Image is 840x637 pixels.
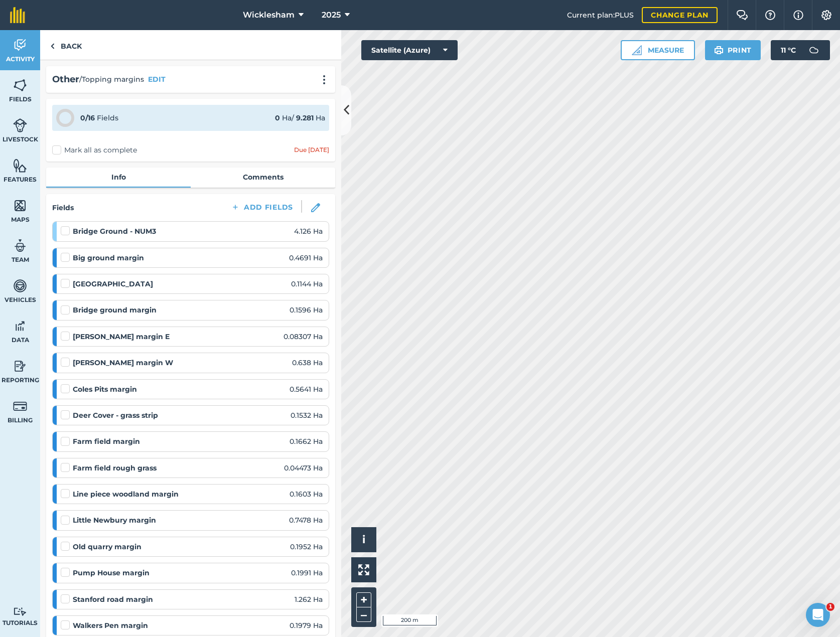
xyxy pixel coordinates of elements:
[632,45,642,55] img: Ruler icon
[358,564,369,575] img: Four arrows, one pointing top left, one top right, one bottom right and the last bottom left
[73,541,142,552] strong: Old quarry margin
[290,436,323,447] span: 0.1662 Ha
[322,9,341,21] span: 2025
[567,10,634,21] span: Current plan : PLUS
[73,567,150,578] strong: Pump House margin
[52,202,74,213] h4: Fields
[361,40,458,60] button: Satellite (Azure)
[191,168,335,187] a: Comments
[73,462,157,473] strong: Farm field rough grass
[10,7,25,23] img: fieldmargin Logo
[362,533,365,546] span: i
[13,118,27,133] img: svg+xml;base64,PD94bWwgdmVyc2lvbj0iMS4wIiBlbmNvZGluZz0idXRmLTgiPz4KPCEtLSBHZW5lcmF0b3I6IEFkb2JlIE...
[290,620,323,631] span: 0.1979 Ha
[13,198,27,213] img: svg+xml;base64,PHN2ZyB4bWxucz0iaHR0cDovL3d3dy53My5vcmcvMjAwMC9zdmciIHdpZHRoPSI1NiIgaGVpZ2h0PSI2MC...
[736,10,748,20] img: Two speech bubbles overlapping with the left bubble in the forefront
[292,357,323,368] span: 0.638 Ha
[73,357,173,368] strong: [PERSON_NAME] margin W
[291,410,323,421] span: 0.1532 Ha
[80,112,118,123] div: Fields
[820,10,832,20] img: A cog icon
[40,30,92,60] a: Back
[73,436,140,447] strong: Farm field margin
[46,168,191,187] a: Info
[705,40,761,60] button: Print
[311,203,320,212] img: svg+xml;base64,PHN2ZyB3aWR0aD0iMTgiIGhlaWdodD0iMTgiIHZpZXdCb3g9IjAgMCAxOCAxOCIgZmlsbD0ibm9uZSIgeG...
[318,75,330,85] img: svg+xml;base64,PHN2ZyB4bWxucz0iaHR0cDovL3d3dy53My5vcmcvMjAwMC9zdmciIHdpZHRoPSIyMCIgaGVpZ2h0PSIyNC...
[13,359,27,374] img: svg+xml;base64,PD94bWwgdmVyc2lvbj0iMS4wIiBlbmNvZGluZz0idXRmLTgiPz4KPCEtLSBHZW5lcmF0b3I6IEFkb2JlIE...
[764,10,776,20] img: A question mark icon
[73,620,148,631] strong: Walkers Pen margin
[351,527,376,552] button: i
[13,38,27,53] img: svg+xml;base64,PD94bWwgdmVyc2lvbj0iMS4wIiBlbmNvZGluZz0idXRmLTgiPz4KPCEtLSBHZW5lcmF0b3I6IEFkb2JlIE...
[13,278,27,293] img: svg+xml;base64,PD94bWwgdmVyc2lvbj0iMS4wIiBlbmNvZGluZz0idXRmLTgiPz4KPCEtLSBHZW5lcmF0b3I6IEFkb2JlIE...
[73,331,170,342] strong: [PERSON_NAME] margin E
[13,238,27,253] img: svg+xml;base64,PD94bWwgdmVyc2lvbj0iMS4wIiBlbmNvZGluZz0idXRmLTgiPz4KPCEtLSBHZW5lcmF0b3I6IEFkb2JlIE...
[804,40,824,60] img: svg+xml;base64,PD94bWwgdmVyc2lvbj0iMS4wIiBlbmNvZGluZz0idXRmLTgiPz4KPCEtLSBHZW5lcmF0b3I6IEFkb2JlIE...
[73,278,153,289] strong: [GEOGRAPHIC_DATA]
[290,489,323,500] span: 0.1603 Ha
[294,146,329,154] div: Due [DATE]
[621,40,695,60] button: Measure
[714,44,724,56] img: svg+xml;base64,PHN2ZyB4bWxucz0iaHR0cDovL3d3dy53My5vcmcvMjAwMC9zdmciIHdpZHRoPSIxOSIgaGVpZ2h0PSIyNC...
[13,318,27,334] img: svg+xml;base64,PD94bWwgdmVyc2lvbj0iMS4wIiBlbmNvZGluZz0idXRmLTgiPz4KPCEtLSBHZW5lcmF0b3I6IEFkb2JlIE...
[73,410,158,421] strong: Deer Cover - grass strip
[73,226,156,237] strong: Bridge Ground - NUM3
[73,252,144,263] strong: Big ground margin
[793,9,803,21] img: svg+xml;base64,PHN2ZyB4bWxucz0iaHR0cDovL3d3dy53My5vcmcvMjAwMC9zdmciIHdpZHRoPSIxNyIgaGVpZ2h0PSIxNy...
[290,541,323,552] span: 0.1952 Ha
[13,607,27,616] img: svg+xml;base64,PD94bWwgdmVyc2lvbj0iMS4wIiBlbmNvZGluZz0idXRmLTgiPz4KPCEtLSBHZW5lcmF0b3I6IEFkb2JlIE...
[771,40,830,60] button: 11 °C
[73,489,179,500] strong: Line piece woodland margin
[73,515,156,526] strong: Little Newbury margin
[73,384,137,395] strong: Coles Pits margin
[781,40,796,60] span: 11 ° C
[295,594,323,605] span: 1.262 Ha
[356,607,371,622] button: –
[294,226,323,237] span: 4.126 Ha
[275,113,280,122] strong: 0
[73,304,157,315] strong: Bridge ground margin
[13,78,27,93] img: svg+xml;base64,PHN2ZyB4bWxucz0iaHR0cDovL3d3dy53My5vcmcvMjAwMC9zdmciIHdpZHRoPSI1NiIgaGVpZ2h0PSI2MC...
[52,72,79,87] h2: Other
[289,252,323,263] span: 0.4691 Ha
[275,112,325,123] div: Ha / Ha
[284,331,323,342] span: 0.08307 Ha
[79,74,144,85] span: / Topping margins
[284,462,323,473] span: 0.04473 Ha
[80,113,95,122] strong: 0 / 16
[826,603,834,611] span: 1
[243,9,295,21] span: Wicklesham
[13,399,27,414] img: svg+xml;base64,PD94bWwgdmVyc2lvbj0iMS4wIiBlbmNvZGluZz0idXRmLTgiPz4KPCEtLSBHZW5lcmF0b3I6IEFkb2JlIE...
[290,384,323,395] span: 0.5641 Ha
[148,74,166,85] button: EDIT
[289,515,323,526] span: 0.7478 Ha
[291,567,323,578] span: 0.1991 Ha
[73,594,153,605] strong: Stanford road margin
[52,145,137,155] label: Mark all as complete
[642,7,718,23] a: Change plan
[356,592,371,607] button: +
[296,113,314,122] strong: 9.281
[806,603,830,627] iframe: Intercom live chat
[290,304,323,315] span: 0.1596 Ha
[223,200,301,214] button: Add Fields
[50,40,55,52] img: svg+xml;base64,PHN2ZyB4bWxucz0iaHR0cDovL3d3dy53My5vcmcvMjAwMC9zdmciIHdpZHRoPSI5IiBoZWlnaHQ9IjI0Ii...
[13,158,27,173] img: svg+xml;base64,PHN2ZyB4bWxucz0iaHR0cDovL3d3dy53My5vcmcvMjAwMC9zdmciIHdpZHRoPSI1NiIgaGVpZ2h0PSI2MC...
[291,278,323,289] span: 0.1144 Ha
